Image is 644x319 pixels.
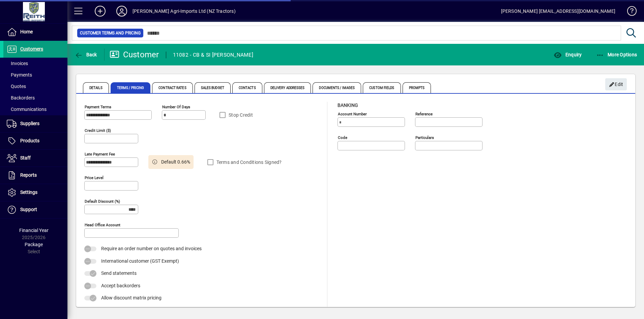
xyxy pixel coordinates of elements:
[161,158,190,166] span: Default 0.66%
[101,283,140,288] span: Accept backorders
[415,112,433,116] mat-label: Reference
[111,5,133,17] button: Profile
[85,105,111,109] mat-label: Payment Terms
[101,295,162,300] span: Allow discount matrix pricing
[3,104,67,115] a: Communications
[75,52,97,57] span: Back
[415,135,434,140] mat-label: Particulars
[89,5,111,17] button: Add
[20,155,31,161] span: Staff
[173,50,253,60] div: 11082 - CB & SI [PERSON_NAME]
[3,58,67,69] a: Invoices
[403,82,431,93] span: Prompts
[609,79,623,90] span: Edit
[594,49,639,61] button: More Options
[3,167,67,184] a: Reports
[20,190,37,195] span: Settings
[232,82,262,93] span: Contacts
[3,92,67,104] a: Backorders
[25,242,43,247] span: Package
[195,82,231,93] span: Sales Budget
[338,103,358,108] span: Banking
[85,199,120,204] mat-label: Default Discount (%)
[554,52,582,57] span: Enquiry
[501,6,615,17] div: [PERSON_NAME] [EMAIL_ADDRESS][DOMAIN_NAME]
[313,82,361,93] span: Documents / Images
[3,201,67,218] a: Support
[133,6,236,17] div: [PERSON_NAME] Agri-Imports Ltd (NZ Tractors)
[363,82,401,93] span: Custom Fields
[85,152,115,156] mat-label: Late Payment Fee
[622,1,636,23] a: Knowledge Base
[85,175,104,180] mat-label: Price Level
[162,105,190,109] mat-label: Number of days
[152,82,193,93] span: Contract Rates
[7,72,32,78] span: Payments
[73,49,99,61] button: Back
[20,46,43,52] span: Customers
[20,29,33,34] span: Home
[101,270,137,276] span: Send statements
[20,172,37,178] span: Reports
[3,69,67,81] a: Payments
[7,107,47,112] span: Communications
[338,112,367,116] mat-label: Account number
[83,82,109,93] span: Details
[101,246,202,251] span: Require an order number on quotes and invoices
[101,258,179,264] span: International customer (GST Exempt)
[3,24,67,40] a: Home
[596,52,637,57] span: More Options
[338,135,347,140] mat-label: Code
[3,81,67,92] a: Quotes
[67,49,105,61] app-page-header-button: Back
[7,95,35,100] span: Backorders
[3,133,67,149] a: Products
[110,49,159,60] div: Customer
[3,150,67,167] a: Staff
[3,115,67,132] a: Suppliers
[85,223,120,227] mat-label: Head Office Account
[20,138,39,143] span: Products
[264,82,311,93] span: Delivery Addresses
[111,82,151,93] span: Terms / Pricing
[605,78,627,90] button: Edit
[19,228,49,233] span: Financial Year
[3,184,67,201] a: Settings
[80,30,141,36] span: Customer Terms and Pricing
[20,207,37,212] span: Support
[7,61,28,66] span: Invoices
[7,84,26,89] span: Quotes
[552,49,583,61] button: Enquiry
[20,121,39,126] span: Suppliers
[85,128,111,133] mat-label: Credit Limit ($)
